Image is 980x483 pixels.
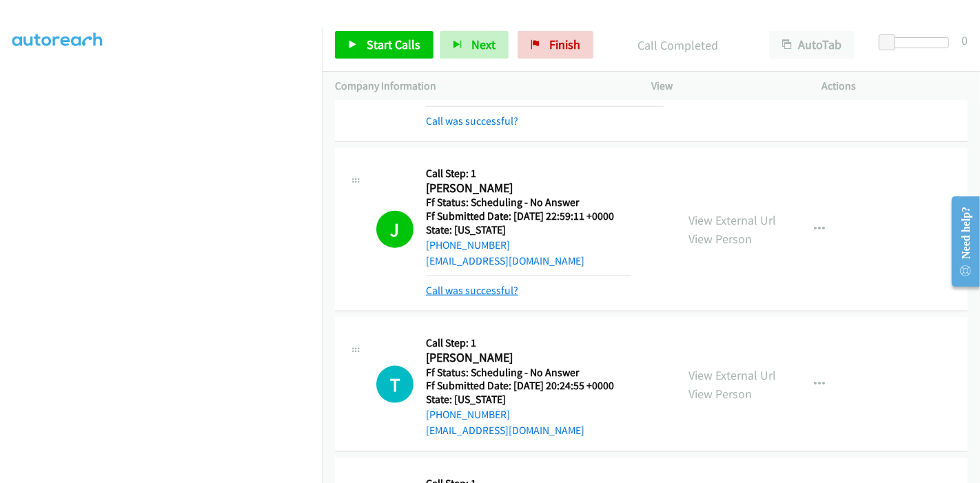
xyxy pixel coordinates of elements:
[688,231,752,247] a: View Person
[426,379,631,393] h5: Ff Submitted Date: [DATE] 20:24:55 +0000
[612,36,744,54] p: Call Completed
[426,181,631,196] h2: [PERSON_NAME]
[822,78,968,94] p: Actions
[335,31,433,59] a: Start Calls
[426,284,518,297] a: Call was successful?
[651,78,797,94] p: View
[886,37,949,48] div: Delay between calls (in seconds)
[426,254,584,267] a: [EMAIL_ADDRESS][DOMAIN_NAME]
[426,209,631,223] h5: Ff Submitted Date: [DATE] 22:59:11 +0000
[471,37,496,52] span: Next
[376,211,414,248] h1: J
[376,366,414,403] div: The call is yet to be attempted
[426,366,631,380] h5: Ff Status: Scheduling - No Answer
[426,408,510,421] a: [PHONE_NUMBER]
[426,196,631,209] h5: Ff Status: Scheduling - No Answer
[426,223,631,237] h5: State: [US_STATE]
[688,386,752,402] a: View Person
[426,393,631,407] h5: State: [US_STATE]
[518,31,593,59] a: Finish
[335,78,626,94] p: Company Information
[549,37,580,52] span: Finish
[426,238,510,251] a: [PHONE_NUMBER]
[426,424,584,437] a: [EMAIL_ADDRESS][DOMAIN_NAME]
[426,336,631,350] h5: Call Step: 1
[688,212,776,228] a: View External Url
[426,350,631,366] h2: [PERSON_NAME]
[426,167,631,181] h5: Call Step: 1
[367,37,420,52] span: Start Calls
[688,367,776,383] a: View External Url
[769,31,855,59] button: AutoTab
[941,187,980,296] iframe: Resource Center
[376,366,414,403] h1: T
[961,31,968,50] div: 0
[426,114,518,127] a: Call was successful?
[440,31,509,59] button: Next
